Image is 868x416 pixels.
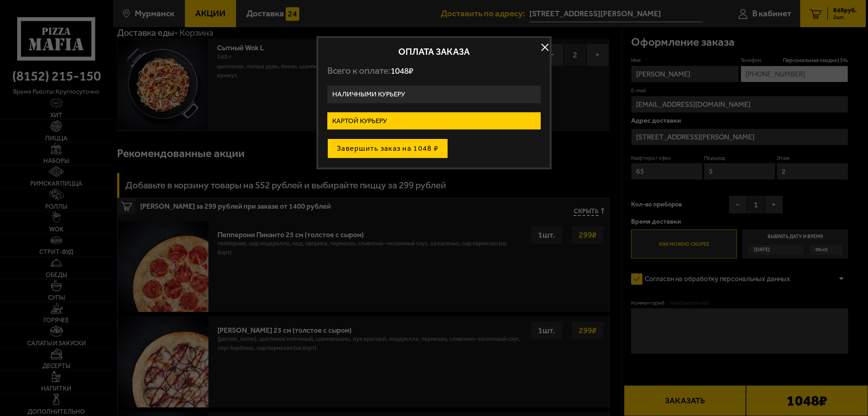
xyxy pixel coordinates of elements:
[327,86,541,103] label: Наличными курьеру
[327,112,541,130] label: Картой курьеру
[327,47,541,56] h2: Оплата заказа
[327,139,448,158] button: Завершить заказ на 1048 ₽
[327,65,541,77] p: Всего к оплате:
[391,66,413,76] span: 1048 ₽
